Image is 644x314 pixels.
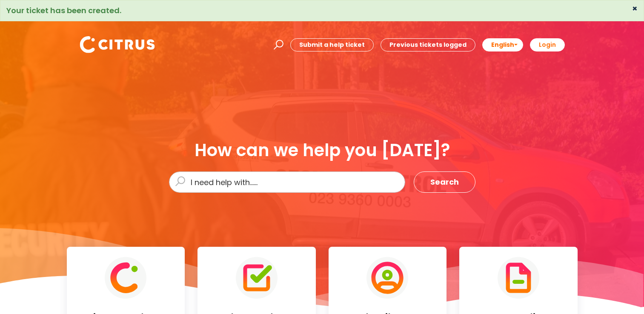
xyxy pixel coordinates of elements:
[539,40,556,49] b: Login
[169,141,475,160] div: How can we help you [DATE]?
[290,38,374,51] a: Submit a help ticket
[632,5,638,12] button: ×
[530,38,565,51] a: Login
[381,38,475,51] a: Previous tickets logged
[491,40,514,49] span: English
[169,171,405,193] input: I need help with......
[430,175,459,189] span: Search
[414,171,475,193] button: Search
